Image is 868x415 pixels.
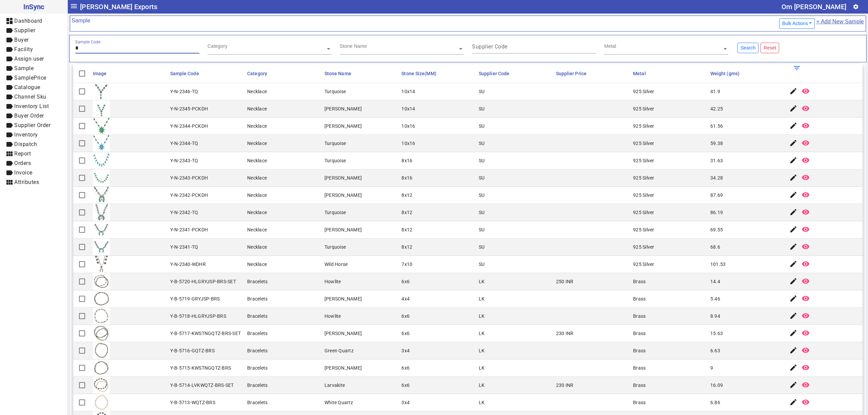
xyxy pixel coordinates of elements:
[710,244,720,250] div: 68.6
[247,365,268,371] div: Bracelets
[401,157,412,164] div: 8x16
[789,139,797,147] mat-icon: edit
[479,123,485,129] div: SU
[247,261,267,268] div: Necklace
[761,43,779,53] button: Reset
[170,157,198,164] div: Y-N-2343-TQ
[93,118,110,134] img: c4adb8e5-6a7c-4f45-91f3-bd82e4bdf606
[208,43,228,49] div: Category
[14,112,44,119] span: Buyer Order
[247,123,267,129] div: Necklace
[75,40,101,44] mat-label: Sample Code
[14,103,49,109] span: Inventory List
[80,1,157,12] span: [PERSON_NAME] Exports
[14,46,33,53] span: Facility
[633,174,654,181] div: 925 Silver
[93,325,110,342] img: 4a7b07df-7874-4934-90d4-67e91dc48546
[324,295,362,302] div: [PERSON_NAME]
[401,209,412,216] div: 8x12
[779,18,815,29] button: Bulk Actions
[633,244,654,250] div: 925 Silver
[247,71,267,76] span: Category
[401,244,412,250] div: 8x12
[802,191,810,199] mat-icon: remove_red_eye
[710,295,720,302] div: 5.46
[5,64,14,72] mat-icon: label
[14,94,46,100] span: Channel Sku
[170,140,198,147] div: Y-N-2344-TQ
[401,347,410,354] div: 3x4
[802,225,810,233] mat-icon: remove_red_eye
[5,17,14,25] mat-icon: dashboard
[401,313,410,319] div: 6x6
[93,238,110,255] img: 5ec5f69e-0592-4792-8574-1bf2d9f53126
[5,93,14,101] mat-icon: label
[170,226,208,233] div: Y-N-2341-PCKDH
[479,313,485,319] div: LK
[401,174,412,181] div: 8x16
[5,74,14,82] mat-icon: label
[247,382,268,389] div: Bracelets
[5,178,14,186] mat-icon: view_module
[479,71,509,76] span: Supplier Code
[247,105,267,112] div: Necklace
[93,342,110,359] img: ce28dd54-69f6-4c00-bbb8-8f5ca3ac2919
[170,399,215,406] div: Y-B-5713-WQTZ-BRS
[5,55,14,63] mat-icon: label
[170,123,208,129] div: Y-N-2344-PCKDH
[789,191,797,199] mat-icon: edit
[401,88,415,95] div: 10x14
[93,71,107,76] span: Image
[324,226,362,233] div: [PERSON_NAME]
[401,105,415,112] div: 10x14
[633,123,654,129] div: 925 Silver
[93,100,110,117] img: 0961d0b6-4115-463f-9d7d-cc4fc3a4a92a
[479,244,485,250] div: SU
[802,312,810,320] mat-icon: remove_red_eye
[324,174,362,181] div: [PERSON_NAME]
[324,382,345,389] div: Larvakite
[789,260,797,268] mat-icon: edit
[93,377,110,394] img: 23610ef9-a130-4e80-9b17-3d3350c16d7b
[802,329,810,337] mat-icon: remove_red_eye
[782,1,846,12] div: Om [PERSON_NAME]
[14,179,39,185] span: Attributes
[789,294,797,303] mat-icon: edit
[737,43,758,53] button: Search
[324,140,346,147] div: Turquoise
[479,347,485,354] div: LK
[710,347,720,354] div: 6.63
[802,243,810,251] mat-icon: remove_red_eye
[710,88,720,95] div: 41.9
[479,209,485,216] div: SU
[324,347,354,354] div: Green Quartz
[93,221,110,238] img: 6c2fcae7-e948-4572-81ef-d3471264a8d8
[789,277,797,285] mat-icon: edit
[14,18,42,24] span: Dashboard
[479,105,485,112] div: SU
[633,347,646,354] div: Brass
[324,71,351,76] span: Stone Name
[479,174,485,181] div: SU
[802,364,810,372] mat-icon: remove_red_eye
[93,290,110,307] img: 210de55a-6af4-49fe-861d-18caef6475db
[710,261,726,268] div: 101.53
[70,2,78,10] mat-icon: menu
[14,141,37,147] span: Dispatch
[324,399,353,406] div: White Quartz
[710,140,723,147] div: 59.38
[14,84,40,90] span: Catalogue
[793,64,801,72] mat-icon: filter_list
[789,346,797,354] mat-icon: edit
[93,204,110,221] img: 07bef271-27db-4301-9da6-77ec9369a7d3
[93,308,110,325] img: e81b0a67-cf56-4a58-9ce2-1f5a891f5799
[802,381,810,389] mat-icon: remove_red_eye
[479,330,485,337] div: LK
[479,382,485,389] div: LK
[802,260,810,268] mat-icon: remove_red_eye
[93,273,110,290] img: 65d3b069-250e-4656-bddb-ff1517d91940
[633,209,654,216] div: 925 Silver
[710,209,723,216] div: 86.19
[247,88,267,95] div: Necklace
[324,261,348,268] div: Wild Horse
